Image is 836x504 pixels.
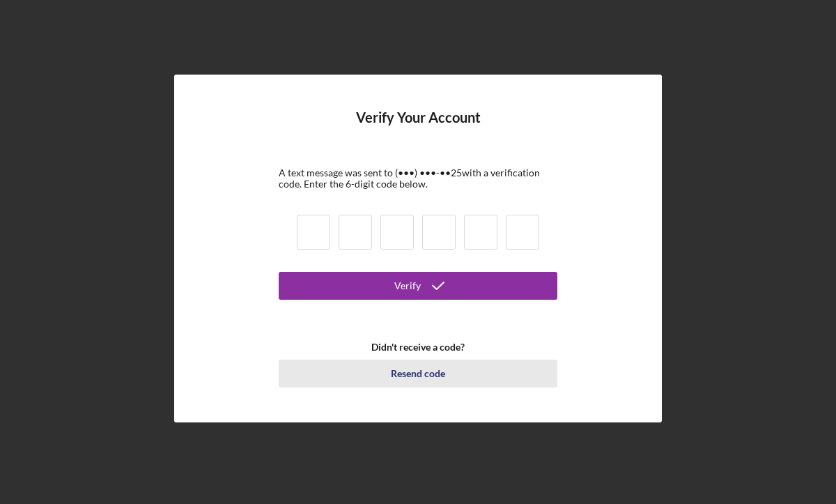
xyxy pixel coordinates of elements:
div: Resend code [391,360,445,388]
button: Verify [279,272,557,300]
h4: Verify Your Account [356,109,481,146]
b: Didn't receive a code? [371,342,465,353]
div: A text message was sent to (•••) •••-•• 25 with a verification code. Enter the 6-digit code below. [279,167,557,190]
button: Resend code [279,360,557,388]
div: Verify [394,272,421,300]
